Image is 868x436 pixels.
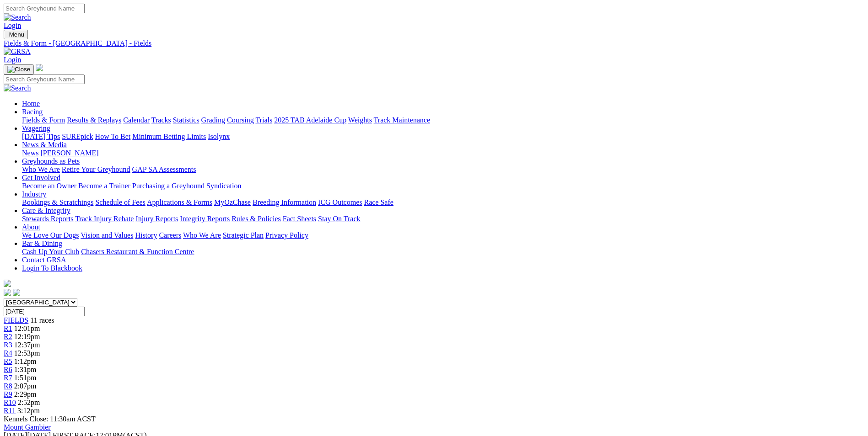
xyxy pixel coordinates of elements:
a: Breeding Information [253,198,316,206]
a: Schedule of Fees [95,198,145,206]
button: Toggle navigation [4,30,28,39]
a: Get Involved [22,174,60,181]
a: Retire Your Greyhound [62,165,130,173]
span: 11 races [30,316,54,324]
span: 1:31pm [14,366,37,373]
a: GAP SA Assessments [132,165,196,173]
a: History [135,231,157,239]
a: R10 [4,399,16,406]
span: 12:01pm [14,324,40,332]
input: Search [4,4,85,13]
a: About [22,223,40,231]
a: Industry [22,190,46,198]
a: Fact Sheets [283,215,316,223]
div: Industry [22,198,864,207]
a: Statistics [173,116,199,124]
a: R7 [4,374,12,382]
a: How To Bet [95,133,131,140]
a: News & Media [22,141,67,149]
a: Stewards Reports [22,215,73,223]
a: Privacy Policy [265,231,308,239]
div: Care & Integrity [22,215,864,223]
a: Home [22,100,40,107]
a: FIELDS [4,316,28,324]
span: Menu [9,31,24,38]
a: R2 [4,333,12,340]
a: Rules & Policies [232,215,281,223]
img: facebook.svg [4,289,11,296]
a: R6 [4,366,12,373]
a: R8 [4,382,12,390]
a: Isolynx [208,133,230,140]
a: Tracks [151,116,171,124]
a: We Love Our Dogs [22,231,79,239]
img: logo-grsa-white.png [36,64,43,71]
a: Calendar [123,116,150,124]
a: Integrity Reports [180,215,230,223]
div: Wagering [22,133,864,141]
a: Trials [255,116,272,124]
div: Bar & Dining [22,248,864,256]
a: Careers [159,231,181,239]
a: R1 [4,324,12,332]
a: Minimum Betting Limits [132,133,206,140]
a: News [22,149,38,157]
a: R5 [4,357,12,365]
input: Search [4,74,85,84]
a: MyOzChase [214,198,251,206]
a: Stay On Track [318,215,360,223]
a: Purchasing a Greyhound [132,182,205,190]
button: Toggle navigation [4,64,34,74]
span: 12:53pm [14,349,40,357]
a: Fields & Form - [GEOGRAPHIC_DATA] - Fields [4,39,864,48]
img: twitter.svg [13,289,20,296]
a: Fields & Form [22,116,65,124]
div: Racing [22,116,864,124]
a: Become a Trainer [78,182,130,190]
a: Bookings & Scratchings [22,198,93,206]
a: [PERSON_NAME] [40,149,98,157]
a: 2025 TAB Adelaide Cup [274,116,346,124]
a: R9 [4,390,12,398]
a: Care & Integrity [22,207,70,214]
a: Become an Owner [22,182,76,190]
span: 12:19pm [14,333,40,340]
a: Bar & Dining [22,239,62,247]
a: Chasers Restaurant & Function Centre [81,248,194,255]
a: R3 [4,341,12,349]
a: SUREpick [62,133,93,140]
span: 2:52pm [18,399,40,406]
a: R4 [4,349,12,357]
a: Grading [201,116,225,124]
input: Select date [4,307,85,316]
a: Contact GRSA [22,256,66,264]
div: Get Involved [22,182,864,190]
img: logo-grsa-white.png [4,280,11,287]
img: GRSA [4,48,31,56]
a: Vision and Values [81,231,133,239]
img: Search [4,13,31,21]
a: Injury Reports [135,215,178,223]
a: Coursing [227,116,254,124]
span: Kennels Close: 11:30am ACST [4,415,96,423]
a: Login [4,21,21,29]
span: 2:07pm [14,382,37,390]
div: News & Media [22,149,864,157]
span: 1:12pm [14,357,37,365]
img: Close [7,66,30,73]
span: 3:12pm [17,407,40,415]
a: Applications & Forms [147,198,212,206]
a: [DATE] Tips [22,133,60,140]
a: Login [4,56,21,64]
a: Track Injury Rebate [75,215,134,223]
a: Track Maintenance [374,116,430,124]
